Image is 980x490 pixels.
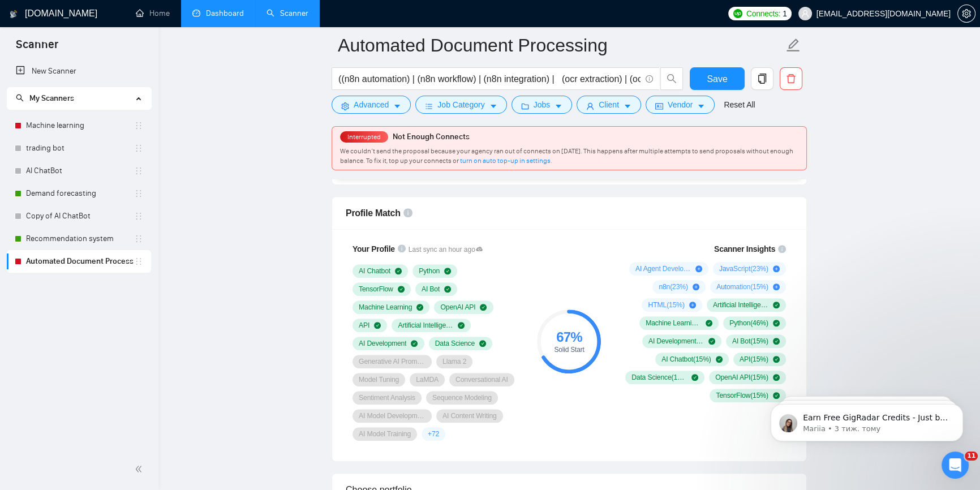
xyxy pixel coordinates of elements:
[353,244,395,253] span: Your Profile
[646,96,715,114] button: idcardVendorcaret-down
[695,265,702,272] span: plus-circle
[134,189,143,198] span: holder
[10,5,18,23] img: logo
[134,166,143,175] span: holder
[635,264,691,273] span: AI Agent Development ( 31 %)
[965,452,978,461] span: 11
[29,93,74,103] span: My Scanners
[435,339,475,348] span: Data Science
[631,373,687,382] span: Data Science ( 15 %)
[458,322,465,329] span: check-circle
[416,304,423,311] span: check-circle
[26,160,134,182] a: AI ChatBot
[646,75,653,83] span: info-circle
[416,375,439,384] span: LaMDA
[707,72,727,86] span: Save
[134,121,143,130] span: holder
[512,96,573,114] button: folderJobscaret-down
[7,227,151,250] li: Recommendation system
[648,300,684,310] span: HTML ( 15 %)
[697,102,705,110] span: caret-down
[659,282,688,291] span: n8n ( 23 %)
[555,102,562,110] span: caret-down
[751,67,773,90] button: copy
[693,283,699,290] span: plus-circle
[428,429,439,439] span: + 72
[338,31,784,59] input: Scanner name...
[346,208,401,218] span: Profile Match
[729,319,768,328] span: Python ( 46 %)
[359,357,425,366] span: Generative AI Prompt Engineering
[16,94,24,102] span: search
[706,320,712,326] span: check-circle
[354,98,389,111] span: Advanced
[716,391,768,400] span: TensorFlow ( 15 %)
[480,304,487,311] span: check-circle
[341,102,349,110] span: setting
[7,36,67,60] span: Scanner
[724,98,755,111] a: Reset All
[437,98,484,111] span: Job Category
[746,7,780,20] span: Connects:
[398,286,405,293] span: check-circle
[409,244,483,255] span: Last sync an hour ago
[134,257,143,266] span: holder
[714,245,775,253] span: Scanner Insights
[134,234,143,243] span: holder
[359,285,393,294] span: TensorFlow
[359,411,425,420] span: AI Model Development
[26,205,134,227] a: Copy of AI ChatBot
[395,268,402,274] span: check-circle
[773,356,780,363] span: check-circle
[690,67,745,90] button: Save
[359,303,412,312] span: Machine Learning
[359,375,399,384] span: Model Tuning
[340,147,793,165] span: We couldn’t send the proposal because your agency ran out of connects on [DATE]. This happens aft...
[393,102,401,110] span: caret-down
[432,393,492,402] span: Sequence Modeling
[398,321,453,330] span: Artificial Intelligence
[754,380,980,459] iframe: Intercom notifications повідомлення
[332,96,411,114] button: settingAdvancedcaret-down
[648,337,704,346] span: AI Development ( 23 %)
[646,319,701,328] span: Machine Learning ( 77 %)
[778,245,786,253] span: info-circle
[359,429,411,439] span: AI Model Training
[398,244,406,252] span: info-circle
[26,182,134,205] a: Demand forecasting
[661,355,711,364] span: AI Chatbot ( 15 %)
[689,302,696,308] span: plus-circle
[691,374,698,381] span: check-circle
[359,393,415,402] span: Sentiment Analysis
[537,330,601,344] div: 67 %
[403,208,412,217] span: info-circle
[442,357,466,366] span: Llama 2
[444,286,451,293] span: check-circle
[661,74,682,84] span: search
[442,411,497,420] span: AI Content Writing
[740,355,768,364] span: API ( 15 %)
[586,102,594,110] span: user
[26,114,134,137] a: Machine learning
[359,321,369,330] span: API
[419,267,440,276] span: Python
[415,96,506,114] button: barsJob Categorycaret-down
[942,452,969,479] iframe: Intercom live chat
[660,67,683,90] button: search
[577,96,641,114] button: userClientcaret-down
[16,93,74,103] span: My Scanners
[957,5,975,23] button: setting
[537,346,601,353] div: Solid Start
[715,373,768,382] span: OpenAI API ( 15 %)
[668,98,693,111] span: Vendor
[440,303,475,312] span: OpenAI API
[455,375,508,384] span: Conversational AI
[7,160,151,182] li: AI ChatBot
[801,10,809,18] span: user
[780,67,802,90] button: delete
[713,300,768,310] span: Artificial Intelligence ( 85 %)
[192,8,244,18] a: dashboardDashboard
